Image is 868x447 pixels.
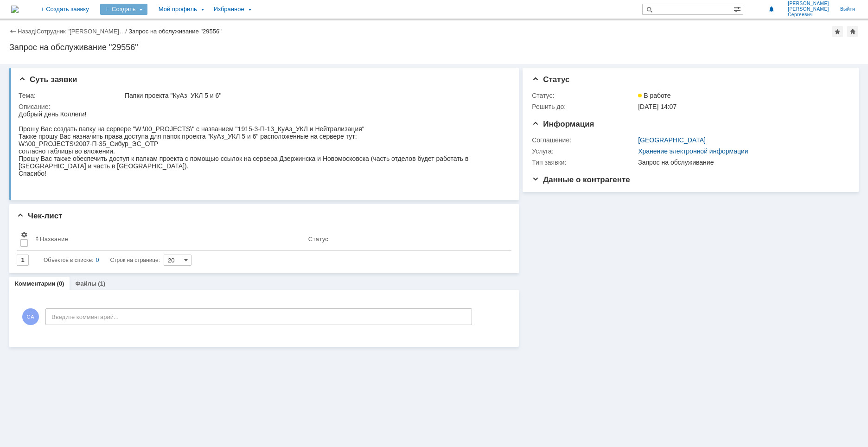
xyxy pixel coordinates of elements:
[638,103,677,110] span: [DATE] 14:07
[638,92,670,99] span: В работе
[96,255,99,266] div: 0
[19,103,507,110] div: Описание:
[532,120,594,128] span: Информация
[532,147,636,155] div: Услуга:
[11,6,19,13] a: Перейти на домашнюю страницу
[32,227,305,251] th: Название
[44,255,160,266] i: Строк на странице:
[98,280,105,287] div: (1)
[35,27,36,34] div: |
[9,43,859,52] div: Запрос на обслуживание "29556"
[532,136,636,144] div: Соглашение:
[638,159,844,166] div: Запрос на обслуживание
[305,227,504,251] th: Статус
[788,12,829,18] span: Сергеевич
[532,103,636,110] div: Решить до:
[788,6,829,12] span: [PERSON_NAME]
[638,147,748,155] a: Хранение электронной информации
[532,175,630,184] span: Данные о контрагенте
[532,159,636,166] div: Тип заявки:
[15,280,56,287] a: Комментарии
[638,136,706,144] a: [GEOGRAPHIC_DATA]
[75,280,96,287] a: Файлы
[788,1,829,6] span: [PERSON_NAME]
[37,28,129,35] div: /
[100,4,147,15] div: Создать
[308,236,328,243] div: Статус
[18,28,35,35] a: Назад
[20,231,28,238] span: Настройки
[44,257,93,263] span: Объектов в списке:
[40,236,68,243] div: Название
[57,280,64,287] div: (0)
[37,28,125,35] a: Сотрудник "[PERSON_NAME]…
[125,92,505,99] div: Папки проекта "КуАз_УКЛ 5 и 6"
[11,6,19,13] img: logo
[22,308,39,325] span: СА
[532,75,569,84] span: Статус
[19,75,77,84] span: Суть заявки
[19,92,123,99] div: Тема:
[847,26,858,37] div: Сделать домашней страницей
[832,26,843,37] div: Добавить в избранное
[17,211,63,220] span: Чек-лист
[128,28,222,35] div: Запрос на обслуживание "29556"
[532,92,636,99] div: Статус:
[734,4,743,13] span: Расширенный поиск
